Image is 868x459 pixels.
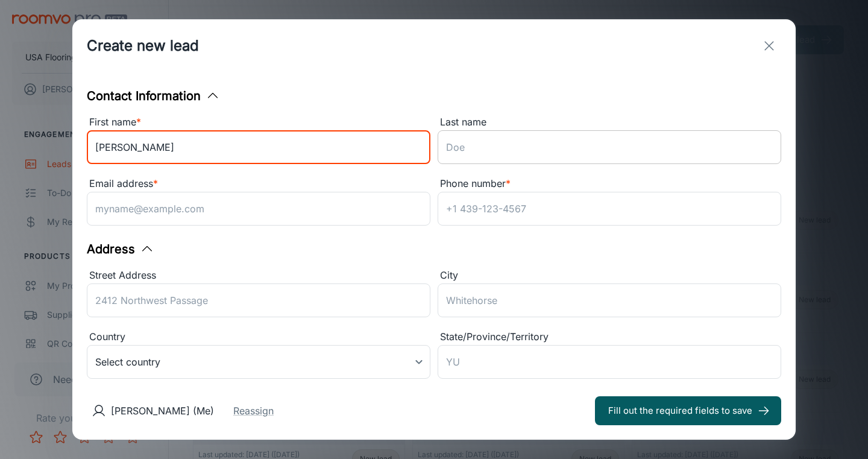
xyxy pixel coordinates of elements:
[87,345,430,379] div: Select country
[438,115,781,130] div: Last name
[87,176,430,192] div: Email address
[595,396,781,425] button: Fill out the required fields to save
[87,35,199,57] h1: Create new lead
[438,268,781,283] div: City
[438,130,781,164] input: Doe
[87,283,430,317] input: 2412 Northwest Passage
[438,192,781,226] input: +1 439-123-4567
[111,404,214,418] p: [PERSON_NAME] (Me)
[438,329,781,345] div: State/Province/Territory
[87,192,430,226] input: myname@example.com
[87,115,430,130] div: First name
[87,130,430,164] input: John
[87,329,430,345] div: Country
[438,283,781,317] input: Whitehorse
[87,87,220,105] button: Contact Information
[438,345,781,379] input: YU
[233,404,274,418] button: Reassign
[757,34,781,58] button: exit
[438,176,781,192] div: Phone number
[87,240,154,258] button: Address
[87,268,430,283] div: Street Address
